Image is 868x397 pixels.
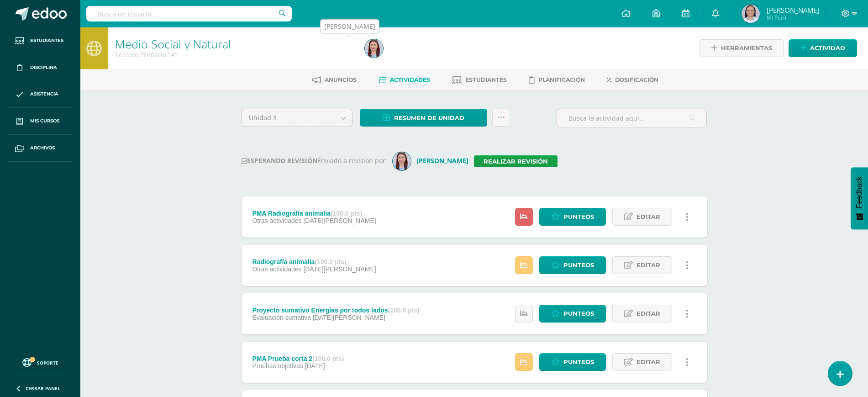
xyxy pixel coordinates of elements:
[7,81,73,108] a: Asistencia
[252,355,344,362] div: PMA Prueba corta 2
[242,156,317,165] strong: ESPERANDO REVISIÓN
[615,76,658,83] span: Dosificación
[539,305,606,323] a: Punteos
[538,76,585,83] span: Planificación
[789,39,857,57] a: Actividad
[742,5,760,23] img: 362840c0840221cfc42a5058b27e03ff.png
[851,167,868,229] button: Feedback - Mostrar encuesta
[115,50,354,59] div: Tercero Primaria 'A'
[315,258,346,265] strong: (100.0 pts)
[360,109,487,127] a: Resumen de unidad
[700,39,784,57] a: Herramientas
[115,36,231,52] a: Medio Social y Natural
[637,257,660,274] span: Editar
[37,360,58,366] span: Soporte
[331,210,362,217] strong: (100.0 pts)
[388,307,420,314] strong: (100.0 pts)
[312,355,344,362] strong: (100.0 pts)
[317,156,387,165] span: Enviado a revision por:
[303,217,376,224] span: [DATE][PERSON_NAME]
[252,362,303,370] span: Pruebas objetivas
[563,208,594,225] span: Punteos
[465,76,507,83] span: Estudiantes
[721,40,772,57] span: Herramientas
[249,109,328,127] span: Unidad 3
[325,76,357,83] span: Anuncios
[86,6,292,21] input: Busca un usuario...
[30,144,55,152] span: Archivos
[252,307,419,314] div: Proyecto sumativo Energías por todos lados
[252,217,301,224] span: Otras actividades
[11,356,69,368] a: Soporte
[30,90,58,98] span: Asistencia
[313,314,385,321] span: [DATE][PERSON_NAME]
[379,73,430,87] a: Actividades
[7,108,73,135] a: Mis cursos
[539,208,606,226] a: Punteos
[365,39,383,58] img: 38001f5ea22848a8fd28233dcc7388bd.png
[7,135,73,162] a: Archivos
[252,265,301,273] span: Otras actividades
[252,314,310,321] span: Evaluación sumativa
[30,37,63,44] span: Estudiantes
[529,73,585,87] a: Planificación
[7,27,73,54] a: Estudiantes
[393,156,474,165] a: [PERSON_NAME]
[252,258,376,265] div: Radiografía animalia
[242,109,352,127] a: Unidad 3
[252,210,376,217] div: PMA Radiografía animalia
[539,256,606,274] a: Punteos
[303,265,376,273] span: [DATE][PERSON_NAME]
[115,37,354,50] h1: Medio Social y Natural
[390,76,430,83] span: Actividades
[767,14,819,21] span: Mi Perfil
[30,64,57,71] span: Disciplina
[452,73,507,87] a: Estudiantes
[394,110,464,127] span: Resumen de unidad
[637,208,660,225] span: Editar
[539,353,606,371] a: Punteos
[563,354,594,371] span: Punteos
[30,117,59,125] span: Mis cursos
[26,385,60,392] span: Cerrar panel
[563,257,594,274] span: Punteos
[767,5,819,15] span: [PERSON_NAME]
[324,22,375,31] div: [PERSON_NAME]
[393,152,411,170] img: 3e043fc0935d4ecd5b3709d700685400.png
[416,156,468,165] strong: [PERSON_NAME]
[607,73,658,87] a: Dosificación
[810,40,845,57] span: Actividad
[7,54,73,81] a: Disciplina
[305,362,325,370] span: [DATE]
[637,354,660,371] span: Editar
[474,155,558,167] a: Realizar revisión
[637,305,660,322] span: Editar
[855,176,863,208] span: Feedback
[312,73,357,87] a: Anuncios
[557,109,706,127] input: Busca la actividad aquí...
[563,305,594,322] span: Punteos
